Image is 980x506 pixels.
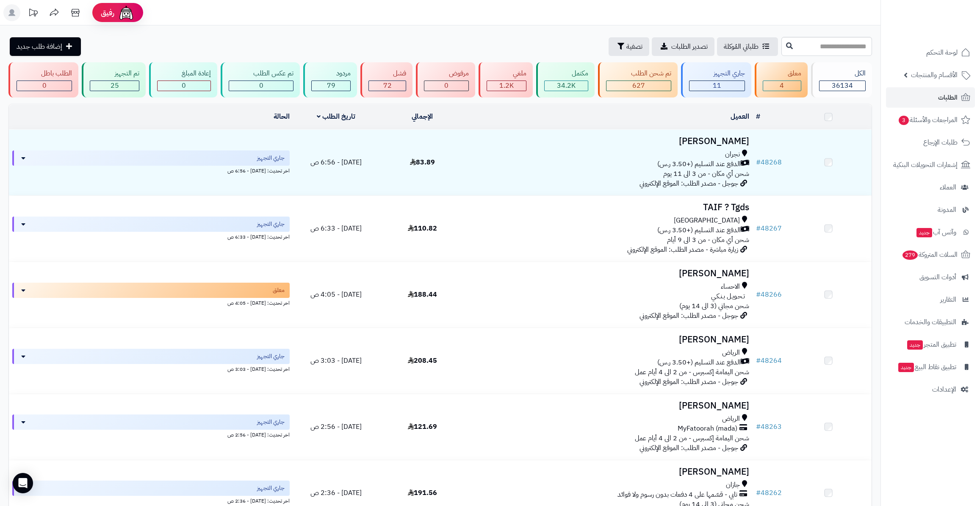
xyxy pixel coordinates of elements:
span: جوجل - مصدر الطلب: الموقع الإلكتروني [639,377,738,387]
span: # [756,356,761,366]
span: طلباتي المُوكلة [724,42,759,52]
a: التطبيقات والخدمات [886,312,975,332]
a: #48266 [756,289,782,300]
span: 72 [383,81,392,91]
div: اخر تحديث: [DATE] - 2:36 ص [12,496,290,505]
span: تطبيق نقاط البيع [897,361,956,373]
span: جوجل - مصدر الطلب: الموقع الإلكتروني [639,178,738,189]
a: مكتمل 34.2K [534,62,596,97]
span: المراجعات والأسئلة [898,114,958,126]
h3: [PERSON_NAME] [469,136,749,146]
a: التقارير [886,289,975,310]
span: جاري التجهيز [257,352,285,361]
span: 191.56 [408,488,437,498]
span: 110.82 [408,223,437,234]
span: زيارة مباشرة - مصدر الطلب: الموقع الإلكتروني [627,245,738,255]
div: مردود [311,69,350,78]
a: جاري التجهيز 11 [679,62,753,97]
a: # [756,111,760,122]
span: وآتس آب [916,226,956,238]
span: 83.89 [410,157,435,167]
span: # [756,488,761,498]
div: تم عكس الطلب [229,69,293,78]
span: جديد [898,363,914,372]
span: [DATE] - 2:56 ص [310,422,362,432]
a: تاريخ الطلب [317,111,355,122]
span: إضافة طلب جديد [17,42,62,52]
div: 0 [229,81,293,91]
span: لوحة التحكم [926,47,958,58]
div: 627 [606,81,670,91]
a: معلق 4 [753,62,809,97]
div: الكل [819,69,866,78]
span: 188.44 [408,289,437,300]
div: 0 [158,81,210,91]
div: مكتمل [544,69,588,78]
div: 4 [763,81,800,91]
div: اخر تحديث: [DATE] - 3:03 ص [12,364,290,373]
span: تـحـويـل بـنـكـي [711,292,745,301]
span: [DATE] - 3:03 ص [310,356,362,366]
span: # [756,289,761,300]
span: شحن أي مكان - من 3 الى 11 يوم [663,169,749,179]
span: الدفع عند التسليم (+3.50 ر.س) [657,159,741,169]
button: تصفية [609,37,649,56]
a: الإعدادات [886,379,975,400]
a: العميل [731,111,749,122]
span: 627 [632,81,645,91]
div: مرفوض [424,69,468,78]
a: أدوات التسويق [886,267,975,287]
span: شحن اليمامة إكسبرس - من 2 الى 4 أيام عمل [635,367,749,377]
a: الحالة [274,111,290,122]
a: تطبيق نقاط البيعجديد [886,357,975,377]
a: #48263 [756,422,782,432]
a: #48262 [756,488,782,498]
span: جديد [916,228,932,237]
span: 0 [182,81,186,91]
span: تصدير الطلبات [671,42,708,52]
div: Open Intercom Messenger [13,473,33,493]
a: #48268 [756,157,782,167]
span: أدوات التسويق [919,271,956,283]
span: 34.2K [557,81,576,91]
span: 0 [42,81,47,91]
a: مردود 79 [302,62,358,97]
div: تم التجهيز [90,69,139,78]
a: العملاء [886,177,975,197]
a: طلباتي المُوكلة [717,37,778,56]
div: إعادة المبلغ [157,69,211,78]
div: 72 [369,81,406,91]
a: الكل36134 [809,62,874,97]
h3: TAIF ? Tgds [469,203,749,212]
span: طلبات الإرجاع [923,136,958,148]
h3: [PERSON_NAME] [469,269,749,278]
span: MyFatoorah (mada) [678,424,737,434]
div: 0 [424,81,468,91]
span: الأقسام والمنتجات [911,69,958,81]
span: جاري التجهيز [257,418,285,426]
a: الإجمالي [412,111,433,122]
a: إضافة طلب جديد [10,37,81,56]
span: معلق [273,286,285,295]
a: الطلب باطل 0 [7,62,80,97]
span: شحن أي مكان - من 3 الى 9 أيام [667,235,749,245]
span: 0 [259,81,263,91]
h3: [PERSON_NAME] [469,467,749,477]
span: نجران [725,150,740,159]
span: التقارير [940,294,956,306]
span: الدفع عند التسليم (+3.50 ر.س) [657,225,741,235]
a: المراجعات والأسئلة3 [886,110,975,130]
a: إعادة المبلغ 0 [147,62,219,97]
span: العملاء [940,181,956,193]
span: جاري التجهيز [257,484,285,492]
span: # [756,223,761,234]
span: 208.45 [408,356,437,366]
div: فشل [368,69,406,78]
span: إشعارات التحويلات البنكية [893,159,958,171]
span: شحن اليمامة إكسبرس - من 2 الى 4 أيام عمل [635,433,749,443]
a: المدونة [886,200,975,220]
div: اخر تحديث: [DATE] - 6:33 ص [12,232,290,241]
span: [DATE] - 4:05 ص [310,289,362,300]
span: تصفية [626,42,642,52]
span: تابي - قسّمها على 4 دفعات بدون رسوم ولا فوائد [617,490,737,500]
